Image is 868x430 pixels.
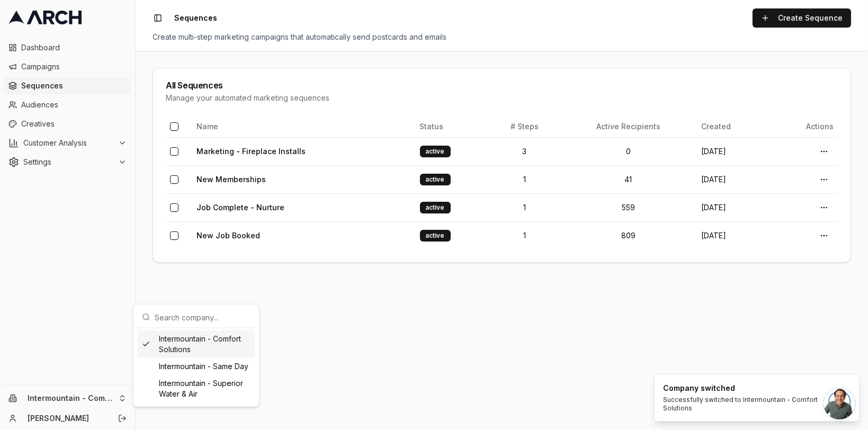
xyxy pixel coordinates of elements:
div: active [420,230,451,241]
td: [DATE] [697,221,769,249]
a: Job Complete - Nurture [196,203,284,212]
span: Audiences [21,100,127,110]
td: [DATE] [697,165,769,193]
div: All Sequences [166,81,838,89]
th: # Steps [490,116,559,137]
th: Created [697,116,769,137]
td: 1 [490,221,559,249]
th: Name [192,116,416,137]
td: 41 [559,165,697,193]
div: active [420,146,451,157]
span: Customer Analysis [23,138,114,148]
div: Successfully switched to Intermountain - Comfort Solutions [663,396,846,413]
td: 1 [490,165,559,193]
td: 0 [559,137,697,165]
div: Company switched [663,383,846,393]
div: Suggestions [136,328,257,405]
div: Create multi-step marketing campaigns that automatically send postcards and emails [153,32,851,42]
input: Search company... [155,307,250,328]
td: 3 [490,137,559,165]
th: Actions [769,116,838,137]
div: Open chat [824,388,855,419]
th: Active Recipients [559,116,697,137]
span: Dashboard [21,42,127,53]
a: Marketing - Fireplace Installs [196,147,306,156]
div: Manage your automated marketing sequences [166,93,838,103]
a: New Job Booked [196,231,260,240]
th: Status [416,116,490,137]
td: 809 [559,221,697,249]
div: active [420,202,451,213]
a: Create Sequence [753,8,851,28]
button: Log out [115,411,130,426]
span: Sequences [21,80,127,91]
nav: breadcrumb [174,13,217,23]
span: Sequences [174,13,217,23]
span: Settings [23,157,114,167]
a: [PERSON_NAME] [28,413,106,424]
td: [DATE] [697,193,769,221]
td: 559 [559,193,697,221]
td: 1 [490,193,559,221]
span: Intermountain - Comfort Solutions [28,393,114,403]
td: [DATE] [697,137,769,165]
div: active [420,174,451,185]
div: Intermountain - Superior Water & Air [138,375,255,402]
span: Creatives [21,119,127,129]
div: Intermountain - Same Day [138,358,255,375]
span: Campaigns [21,61,127,72]
a: New Memberships [196,175,266,184]
div: Intermountain - Comfort Solutions [138,330,255,358]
